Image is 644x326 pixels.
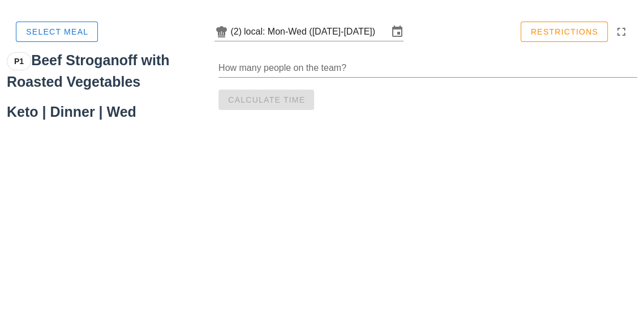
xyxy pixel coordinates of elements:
[16,22,98,42] button: Select Meal
[230,26,244,37] div: (2)
[521,22,608,42] button: Restrictions
[7,101,214,123] p: Keto | dinner | Wed
[14,53,24,70] span: P1
[25,27,88,36] span: Select Meal
[530,27,598,36] span: Restrictions
[7,50,214,92] p: Beef Stroganoff with Roasted Vegetables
